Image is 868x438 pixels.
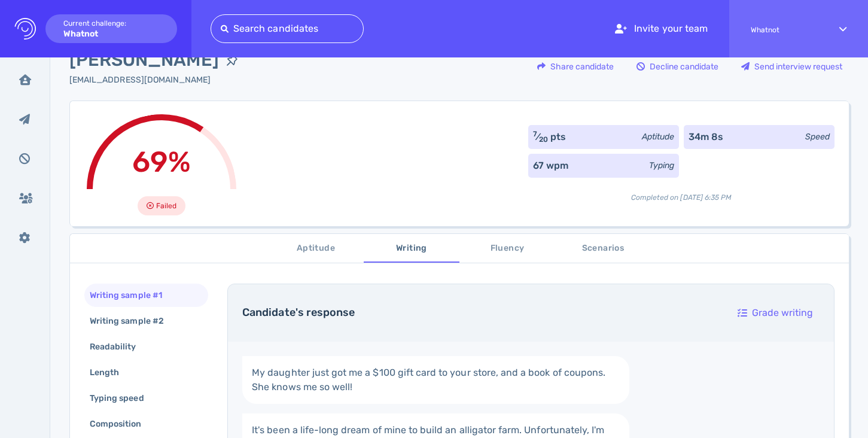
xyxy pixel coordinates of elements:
[528,182,835,203] div: Completed on [DATE] 6:35 PM
[805,130,830,143] div: Speed
[156,199,176,213] span: Failed
[562,241,644,256] span: Scenarios
[531,53,620,80] div: Share candidate
[751,26,818,34] span: Whatnot
[242,356,629,404] a: My daughter just got me a $100 gift card to your store, and a book of coupons. She knows me so well!
[731,299,820,327] button: Grade writing
[87,415,156,433] div: Composition
[630,52,725,81] button: Decline candidate
[87,312,178,330] div: Writing sample #2
[539,135,548,144] sub: 20
[275,241,357,256] span: Aptitude
[467,241,548,256] span: Fluency
[69,74,245,86] div: Click to copy the email address
[87,338,151,355] div: Readability
[242,306,717,320] h4: Candidate's response
[69,47,219,74] span: [PERSON_NAME]
[533,159,568,173] div: 67 wpm
[87,364,133,381] div: Length
[689,130,723,144] div: 34m 8s
[735,52,849,81] button: Send interview request
[371,241,452,256] span: Writing
[732,299,819,327] div: Grade writing
[642,130,674,143] div: Aptitude
[132,145,191,179] span: 69%
[533,130,537,138] sup: 7
[87,390,159,407] div: Typing speed
[735,53,848,80] div: Send interview request
[531,52,620,81] button: Share candidate
[87,287,176,304] div: Writing sample #1
[533,130,566,144] div: ⁄ pts
[649,159,674,172] div: Typing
